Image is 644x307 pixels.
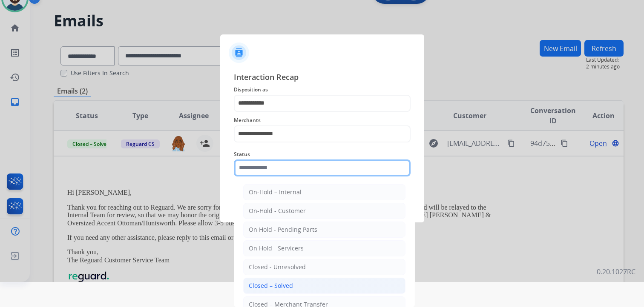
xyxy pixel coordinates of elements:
[249,188,302,196] div: On-Hold – Internal
[597,267,635,277] p: 0.20.1027RC
[249,244,304,253] div: On Hold - Servicers
[249,281,293,290] div: Closed – Solved
[249,207,306,215] div: On-Hold - Customer
[234,149,411,159] span: Status
[249,225,317,234] div: On Hold - Pending Parts
[234,71,411,85] span: Interaction Recap
[234,115,411,125] span: Merchants
[249,263,306,271] div: Closed - Unresolved
[234,85,411,95] span: Disposition as
[229,43,249,63] img: contactIcon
